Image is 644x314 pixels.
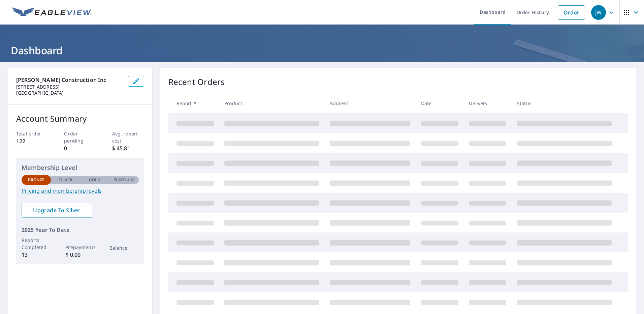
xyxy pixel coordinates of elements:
[16,90,123,96] p: [GEOGRAPHIC_DATA]
[16,130,48,137] p: Total order
[16,113,144,125] p: Account Summary
[591,5,606,20] div: JW
[16,76,123,84] p: [PERSON_NAME] Construction Inc
[219,93,324,113] th: Product
[558,5,585,20] a: Order
[22,226,139,234] p: 2025 Year To Date
[114,177,135,183] p: Platinum
[22,237,51,251] p: Reports Completed
[168,93,219,113] th: Report #
[65,251,95,259] p: $ 0.00
[112,144,144,152] p: $ 45.81
[416,93,464,113] th: Date
[22,251,51,259] p: 13
[27,207,87,214] span: Upgrade To Silver
[89,177,100,183] p: Gold
[12,7,92,18] img: EV Logo
[168,76,225,88] p: Recent Orders
[28,177,45,183] p: Bronze
[109,244,139,251] p: Balance
[65,244,95,251] p: Prepayments
[64,144,96,152] p: 0
[16,84,123,90] p: [STREET_ADDRESS]
[512,93,617,113] th: Status
[58,177,72,183] p: Silver
[463,93,512,113] th: Delivery
[8,43,636,57] h1: Dashboard
[64,130,96,144] p: Order pending
[16,137,48,145] p: 122
[22,187,139,195] a: Pricing and membership levels
[324,93,416,113] th: Address
[112,130,144,144] p: Avg. report cost
[22,203,92,218] a: Upgrade To Silver
[22,163,139,172] p: Membership Level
